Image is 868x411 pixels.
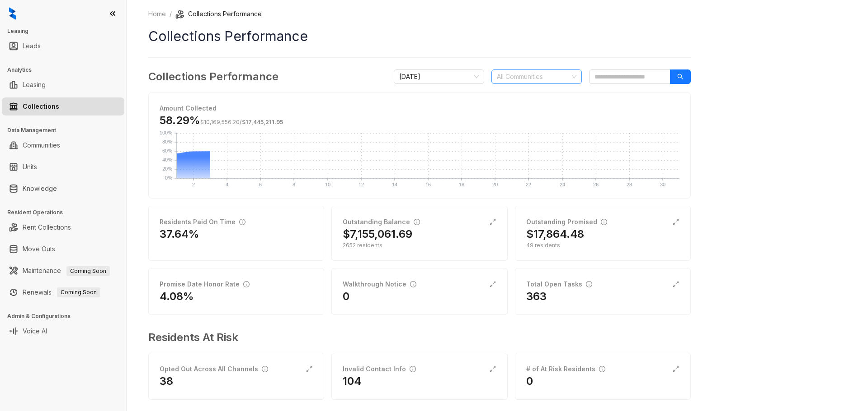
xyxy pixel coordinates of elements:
[526,182,531,187] text: 22
[489,281,496,288] span: expand-alt
[343,227,412,241] h2: $7,155,061.69
[7,312,126,320] h3: Admin & Configurations
[343,374,361,388] h2: 104
[162,166,172,171] text: 20%
[23,158,37,176] a: Units
[160,217,245,227] div: Residents Paid On Time
[526,364,605,374] div: # of At Risk Residents
[672,365,679,373] span: expand-alt
[7,208,126,217] h3: Resident Operations
[23,136,60,154] a: Communities
[399,70,479,83] span: October 2025
[23,322,47,340] a: Voice AI
[489,218,496,226] span: expand-alt
[2,180,124,198] li: Knowledge
[239,219,245,225] span: info-circle
[526,289,547,304] h2: 363
[262,366,268,372] span: info-circle
[526,217,607,227] div: Outstanding Promised
[343,279,416,289] div: Walkthrough Notice
[23,97,59,115] a: Collections
[526,279,592,289] div: Total Open Tasks
[160,104,217,112] strong: Amount Collected
[23,218,71,236] a: Rent Collections
[160,113,283,128] h3: 58.29%
[292,182,295,187] text: 8
[23,283,100,301] a: RenewalsComing Soon
[2,158,124,176] li: Units
[560,182,565,187] text: 24
[160,227,199,241] h2: 37.64%
[160,279,250,289] div: Promise Date Honor Rate
[672,218,679,226] span: expand-alt
[2,97,124,115] li: Collections
[23,76,46,94] a: Leasing
[586,281,592,287] span: info-circle
[526,241,679,249] div: 49 residents
[599,366,605,372] span: info-circle
[2,37,124,55] li: Leads
[2,76,124,94] li: Leasing
[23,37,41,55] a: Leads
[392,182,397,187] text: 14
[2,136,124,154] li: Communities
[23,180,57,198] a: Knowledge
[343,364,416,374] div: Invalid Contact Info
[425,182,431,187] text: 16
[2,240,124,258] li: Move Outs
[601,219,607,225] span: info-circle
[148,69,278,85] h3: Collections Performance
[492,182,498,187] text: 20
[7,27,126,35] h3: Leasing
[162,148,172,153] text: 60%
[259,182,262,187] text: 6
[526,227,584,241] h2: $17,864.48
[226,182,228,187] text: 4
[410,366,416,372] span: info-circle
[627,182,632,187] text: 28
[162,157,172,162] text: 40%
[325,182,330,187] text: 10
[160,289,194,304] h2: 4.08%
[672,281,679,288] span: expand-alt
[410,281,416,287] span: info-circle
[165,175,172,180] text: 0%
[2,262,124,280] li: Maintenance
[57,287,100,297] span: Coming Soon
[2,218,124,236] li: Rent Collections
[7,126,126,134] h3: Data Management
[148,26,691,46] h1: Collections Performance
[66,266,110,276] span: Coming Soon
[2,322,124,340] li: Voice AI
[160,130,172,135] text: 100%
[243,281,250,287] span: info-circle
[192,182,195,187] text: 2
[677,74,684,80] span: search
[200,119,283,125] span: /
[160,374,173,388] h2: 38
[359,182,364,187] text: 12
[489,365,496,373] span: expand-alt
[343,289,349,304] h2: 0
[9,7,16,20] img: logo
[200,119,240,125] span: $10,169,556.20
[306,365,313,373] span: expand-alt
[2,283,124,301] li: Renewals
[526,374,533,388] h2: 0
[660,182,665,187] text: 30
[343,217,420,227] div: Outstanding Balance
[23,240,55,258] a: Move Outs
[593,182,599,187] text: 26
[146,9,168,19] a: Home
[148,329,684,346] h3: Residents At Risk
[160,364,268,374] div: Opted Out Across All Channels
[242,119,283,125] span: $17,445,211.95
[414,219,420,225] span: info-circle
[7,66,126,74] h3: Analytics
[343,241,496,249] div: 2652 residents
[170,9,172,19] li: /
[162,139,172,144] text: 80%
[459,182,464,187] text: 18
[175,9,262,19] li: Collections Performance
